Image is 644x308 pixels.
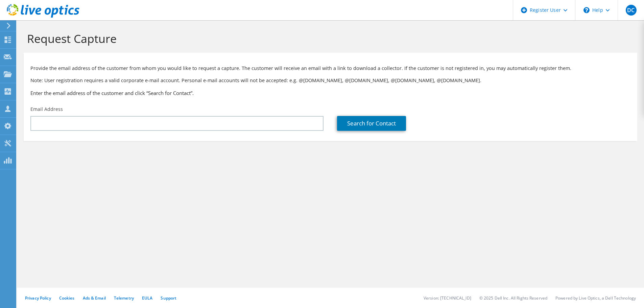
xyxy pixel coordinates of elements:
[83,295,106,301] a: Ads & Email
[25,295,51,301] a: Privacy Policy
[626,5,637,16] span: DC
[479,295,547,301] li: © 2025 Dell Inc. All Rights Reserved
[337,116,406,131] a: Search for Contact
[583,7,590,13] svg: \n
[30,77,630,84] p: Note: User registration requires a valid corporate e-mail account. Personal e-mail accounts will ...
[59,295,75,301] a: Cookies
[30,65,630,72] p: Provide the email address of the customer from whom you would like to request a capture. The cust...
[30,89,630,97] h3: Enter the email address of the customer and click “Search for Contact”.
[161,295,176,301] a: Support
[27,31,630,46] h1: Request Capture
[424,295,471,301] li: Version: [TECHNICAL_ID]
[555,295,636,301] li: Powered by Live Optics, a Dell Technology
[114,295,134,301] a: Telemetry
[30,106,63,113] label: Email Address
[142,295,152,301] a: EULA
